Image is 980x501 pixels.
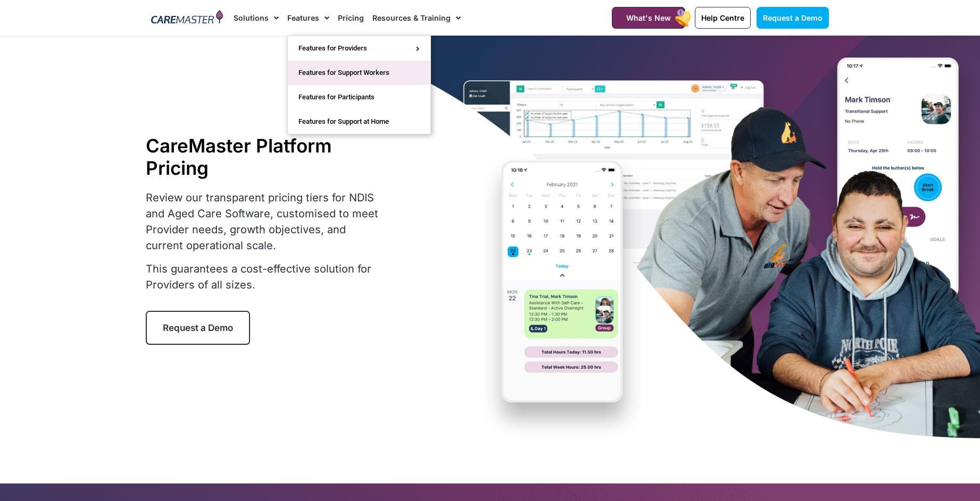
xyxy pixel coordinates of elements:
p: Review our transparent pricing tiers for NDIS and Aged Care Software, customised to meet Provider... [146,190,385,253]
img: CareMaster Logo [151,10,223,26]
span: Request a Demo [763,13,823,22]
span: What's New [626,13,671,22]
ul: Features [287,36,431,134]
h1: CareMaster Platform Pricing [146,134,385,179]
span: Help Centre [701,13,744,22]
a: Help Centre [695,7,751,29]
span: Request a Demo [163,322,233,333]
a: Features for Providers [288,36,430,61]
a: Features for Participants [288,85,430,109]
a: What's New [612,7,685,29]
a: Request a Demo [757,7,829,29]
a: Request a Demo [146,311,250,345]
a: Features for Support Workers [288,61,430,85]
a: Features for Support at Home [288,109,430,134]
p: This guarantees a cost-effective solution for Providers of all sizes. [146,261,385,293]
